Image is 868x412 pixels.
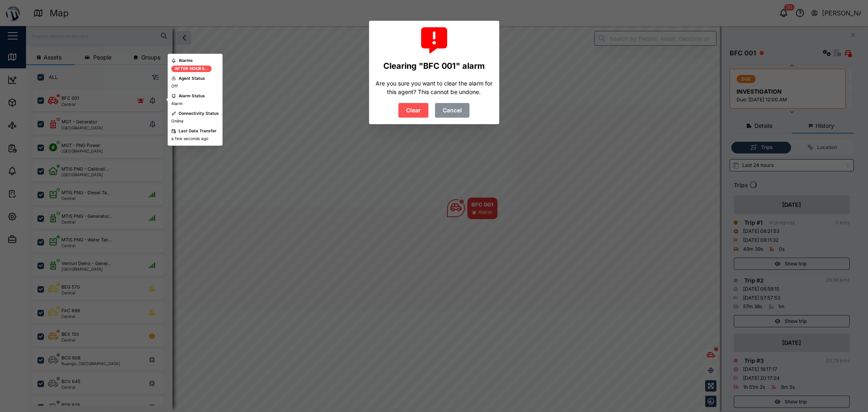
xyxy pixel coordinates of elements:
[406,103,421,117] span: Clear
[376,79,493,96] div: Are you sure you want to clear the alarm for this agent? This cannot be undone.
[171,118,184,125] div: Online
[179,128,216,134] div: Last Data Transfer
[435,103,470,118] button: Cancel
[398,103,429,118] button: Clear
[171,101,183,107] div: Alarm
[179,110,219,117] div: Connectivity Status
[179,75,205,82] div: Agent Status
[179,93,205,99] div: Alarm Status
[443,103,462,117] span: Cancel
[171,83,178,90] div: Off
[175,66,209,72] div: After Hours...
[171,136,208,142] div: a few seconds ago
[179,57,193,64] div: Alarms
[383,60,485,72] div: Clearing "BFC 001" alarm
